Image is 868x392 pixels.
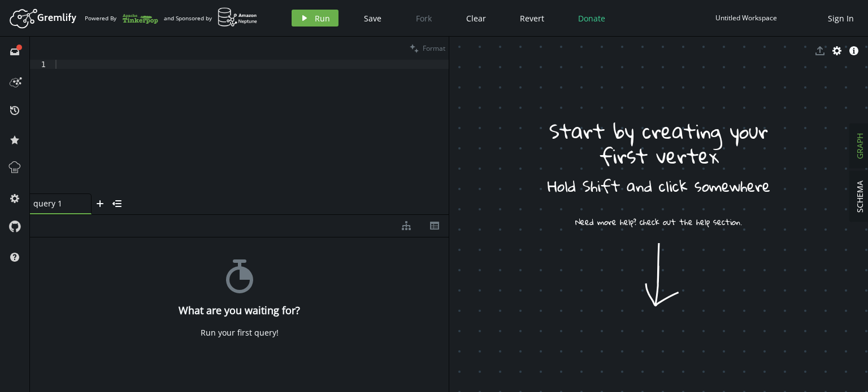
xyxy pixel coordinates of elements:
button: Revert [511,10,553,27]
button: Clear [458,10,494,27]
div: Powered By [85,8,158,28]
div: Untitled Workspace [715,14,777,22]
span: Clear [466,13,486,24]
span: Donate [578,13,605,24]
div: Run your first query! [201,328,279,338]
span: Revert [520,13,544,24]
span: Sign In [828,13,854,24]
button: Save [355,10,390,27]
h4: What are you waiting for? [179,305,300,316]
div: and Sponsored by [164,7,258,29]
button: Format [406,37,449,60]
button: Sign In [822,10,860,27]
span: Format [423,43,445,53]
span: SCHEMA [854,180,865,213]
span: GRAPH [854,133,865,159]
button: Donate [570,10,614,27]
div: 1 [30,60,53,69]
span: Fork [416,13,432,24]
span: Save [364,13,381,24]
button: Fork [407,10,441,27]
span: Run [315,13,330,24]
span: query 1 [33,199,79,209]
button: Run [292,10,338,27]
img: AWS Neptune [218,7,258,27]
